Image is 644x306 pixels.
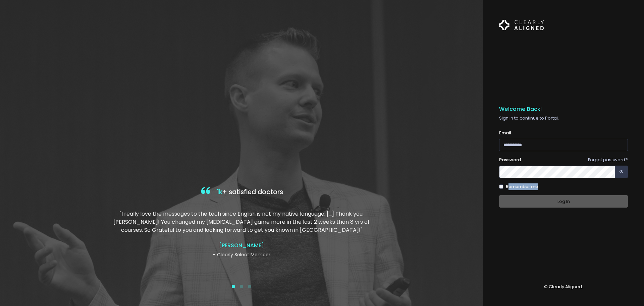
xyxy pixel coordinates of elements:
[499,16,544,34] img: Logo Horizontal
[506,183,538,190] label: Remember me
[112,251,371,258] p: - Clearly Select Member
[112,210,371,234] p: "I really love the messages to the tech since English is not my native language. […] Thank you, [...
[499,157,521,163] label: Password
[499,130,511,136] label: Email
[499,106,628,113] h5: Welcome Back!
[112,185,371,199] h4: + satisfied doctors
[217,187,222,196] span: 1k
[499,283,628,290] p: © Clearly Aligned.
[112,242,371,249] h4: [PERSON_NAME]
[499,115,628,122] p: Sign in to continue to Portal.
[588,157,628,163] a: Forgot password?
